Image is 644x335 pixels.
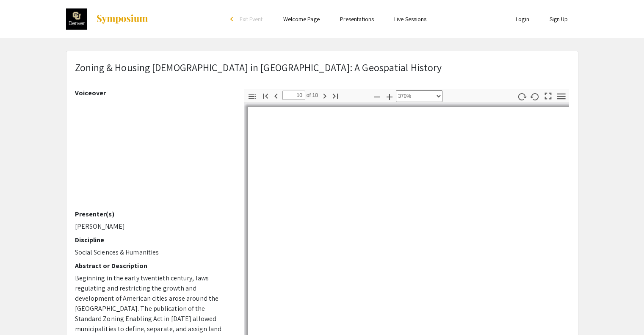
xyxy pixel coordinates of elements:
select: Zoom [396,90,442,102]
a: Sign Up [550,15,568,23]
div: arrow_back_ios [230,17,235,22]
button: Switch to Presentation Mode [541,89,555,101]
a: Live Sessions [394,15,426,23]
span: Exit Event [240,15,263,23]
img: The 2023 Research and Creative Activities Symposium (RaCAS) [66,8,87,30]
button: Zoom In [382,90,397,102]
p: [PERSON_NAME] [75,221,231,232]
a: Welcome Page [283,15,320,23]
button: Rotate Clockwise [514,90,529,102]
input: Page [282,91,305,100]
button: Tools [554,90,568,102]
h2: Presenter(s) [75,210,231,218]
iframe: Amanda Rees RaCAS Spring 2023 [75,100,231,210]
button: Rotate Counterclockwise [528,90,542,102]
h2: Voiceover [75,89,231,97]
iframe: Chat [6,297,36,329]
p: Social Sciences & Humanities [75,247,231,257]
h2: Discipline [75,236,231,244]
button: Zoom Out [370,90,384,102]
a: The 2023 Research and Creative Activities Symposium (RaCAS) [66,8,149,30]
a: Presentations [340,15,374,23]
button: Next Page [318,89,332,102]
a: Login [516,15,529,23]
h2: Abstract or Description [75,262,231,270]
img: Symposium by ForagerOne [96,14,149,24]
button: Previous Page [269,89,283,102]
span: of 18 [305,91,318,100]
button: Go to First Page [258,89,273,102]
button: Go to Last Page [328,89,343,102]
button: Toggle Sidebar [245,90,260,102]
p: Zoning & Housing [DEMOGRAPHIC_DATA] in [GEOGRAPHIC_DATA]: A Geospatial History [75,60,442,75]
